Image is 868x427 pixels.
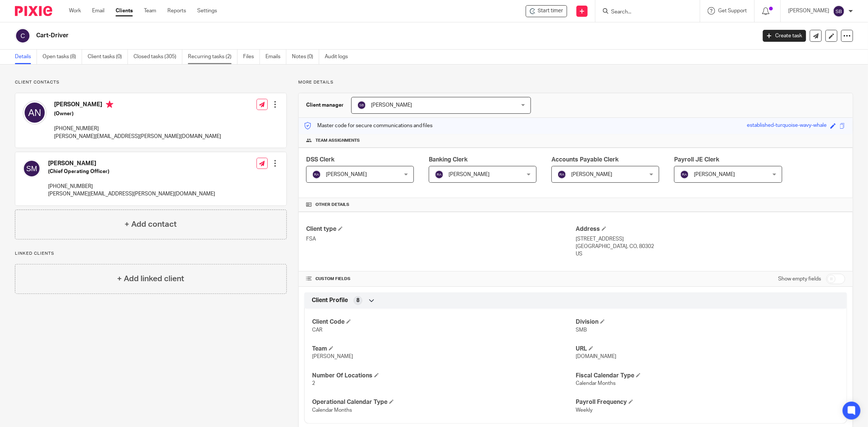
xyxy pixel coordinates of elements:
a: Recurring tasks (2) [188,50,238,64]
h4: Client type [306,225,576,233]
span: Client Profile [312,296,348,304]
img: svg%3E [680,170,689,179]
span: [PERSON_NAME] [571,172,612,177]
a: Open tasks (8) [43,50,82,64]
span: Other details [315,202,349,208]
span: Calendar Months [312,408,352,413]
span: Banking Clerk [429,157,468,163]
img: svg%3E [23,101,47,125]
a: Files [243,50,260,64]
a: Create task [763,30,806,42]
a: Email [92,7,104,15]
h4: Operational Calendar Type [312,398,576,406]
span: [PERSON_NAME] [312,354,353,359]
span: Get Support [718,8,747,13]
p: [STREET_ADDRESS] [576,235,845,243]
h4: Fiscal Calendar Type [576,372,839,380]
a: Clients [116,7,133,15]
span: CAR [312,327,323,333]
img: Pixie [15,6,52,16]
span: [PERSON_NAME] [694,172,735,177]
p: [PERSON_NAME][EMAIL_ADDRESS][PERSON_NAME][DOMAIN_NAME] [54,133,221,140]
span: DSS Clerk [306,157,334,163]
img: svg%3E [833,5,845,17]
img: svg%3E [557,170,566,179]
span: SMB [576,327,587,333]
a: Closed tasks (305) [133,50,182,64]
h4: Division [576,318,839,326]
h4: Number Of Locations [312,372,576,380]
a: Team [144,7,156,15]
a: Client tasks (0) [88,50,128,64]
p: Master code for secure communications and files [304,122,433,129]
p: Linked clients [15,251,287,257]
span: 8 [356,297,359,304]
h4: Team [312,345,576,353]
p: [PERSON_NAME][EMAIL_ADDRESS][PERSON_NAME][DOMAIN_NAME] [48,190,215,198]
div: Cart-Driver [526,5,567,17]
p: [PHONE_NUMBER] [48,183,215,190]
h4: Payroll Frequency [576,398,839,406]
h4: [PERSON_NAME] [48,160,215,167]
h4: Client Code [312,318,576,326]
i: Primary [106,101,113,108]
h2: Cart-Driver [36,32,608,40]
a: Details [15,50,37,64]
span: Team assignments [315,138,360,144]
span: [PERSON_NAME] [326,172,367,177]
span: Calendar Months [576,381,616,386]
span: [DOMAIN_NAME] [576,354,616,359]
span: Start timer [538,7,563,15]
h4: [PERSON_NAME] [54,101,221,110]
h5: (Chief Operating Officer) [48,168,215,175]
img: svg%3E [312,170,321,179]
label: Show empty fields [778,275,821,283]
p: FSA [306,235,576,243]
h4: URL [576,345,839,353]
input: Search [610,9,677,16]
h3: Client manager [306,101,344,109]
p: Client contacts [15,79,287,85]
h4: Address [576,225,845,233]
img: svg%3E [23,160,41,178]
span: Weekly [576,408,592,413]
h4: + Add linked client [117,273,184,285]
p: More details [298,79,853,85]
a: Reports [167,7,186,15]
a: Notes (0) [292,50,319,64]
span: Accounts Payable Clerk [551,157,619,163]
span: 2 [312,381,315,386]
span: [PERSON_NAME] [371,103,412,108]
p: US [576,250,845,258]
a: Work [69,7,81,15]
img: svg%3E [435,170,444,179]
p: [PHONE_NUMBER] [54,125,221,132]
a: Settings [197,7,217,15]
img: svg%3E [357,101,366,110]
span: Payroll JE Clerk [674,157,719,163]
p: [GEOGRAPHIC_DATA], CO, 80302 [576,243,845,250]
img: svg%3E [15,28,31,44]
div: established-turquoise-wavy-whale [747,122,827,130]
span: [PERSON_NAME] [449,172,490,177]
h4: CUSTOM FIELDS [306,276,576,282]
h5: (Owner) [54,110,221,117]
p: [PERSON_NAME] [788,7,829,15]
a: Audit logs [325,50,353,64]
h4: + Add contact [125,219,177,230]
a: Emails [265,50,286,64]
